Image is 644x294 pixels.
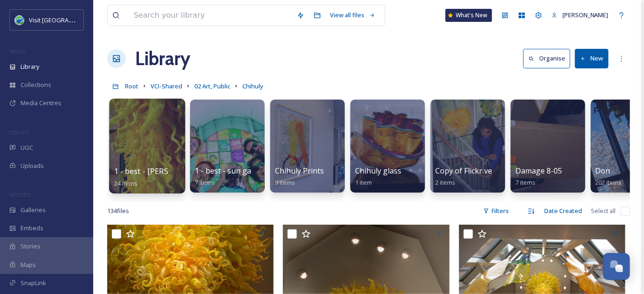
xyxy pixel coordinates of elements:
span: Maps [21,261,36,269]
span: Media Centres [21,99,62,107]
div: Date Created [540,202,587,220]
a: Root [125,80,138,92]
span: Chihuly glass [355,166,401,176]
button: Organise [523,49,570,68]
span: [PERSON_NAME] [562,11,609,19]
span: MEDIA [9,48,26,55]
span: 24 items [114,179,138,187]
span: 1 item [355,178,372,187]
div: Filters [479,202,514,220]
span: 1 - best - sun garden [195,166,267,176]
a: Library [135,45,190,73]
span: Root [125,82,138,90]
span: Embeds [21,224,43,233]
button: New [575,49,609,68]
a: What's New [445,9,492,22]
span: VCI-Shared [151,82,182,90]
span: 1 - best - [PERSON_NAME] [114,166,208,176]
span: Chihuly Prints [275,166,324,176]
input: Search your library [129,5,292,26]
a: Copy of Flickr versions2 items [435,167,514,187]
span: Library [21,62,39,71]
span: 2 items [435,178,455,187]
span: UGC [21,143,33,152]
span: Uploads [21,161,44,170]
a: VCI-Shared [151,80,182,92]
img: cvctwitlogo_400x400.jpg [15,15,24,25]
span: Stories [21,242,41,251]
a: View all files [326,6,380,24]
span: 9 items [275,178,295,187]
a: Don202 items [596,167,622,187]
span: Galleries [21,206,46,214]
a: Damage 8-057 items [515,167,562,187]
span: 7 items [515,178,535,187]
span: 202 items [596,178,622,187]
span: Select all [591,207,616,215]
a: 02 Art, Public [194,80,230,92]
a: 1 - best - [PERSON_NAME]24 items [114,167,208,187]
span: 7 items [195,178,215,187]
a: [PERSON_NAME] [547,6,613,24]
span: Don [596,166,610,176]
span: COLLECT [9,129,29,136]
span: 02 Art, Public [194,82,230,90]
span: Chihuly [242,82,263,90]
span: Visit [GEOGRAPHIC_DATA] [US_STATE] [29,15,134,24]
span: SnapLink [21,279,46,287]
span: 134 file s [107,207,129,215]
span: Damage 8-05 [515,166,562,176]
span: Collections [21,80,51,89]
span: Copy of Flickr versions [435,166,514,176]
button: Open Chat [603,253,630,280]
a: 1 - best - sun garden7 items [195,167,267,187]
a: Chihuly [242,80,263,92]
a: Chihuly glass1 item [355,167,401,187]
a: Chihuly Prints9 items [275,167,324,187]
span: WIDGETS [9,191,31,198]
